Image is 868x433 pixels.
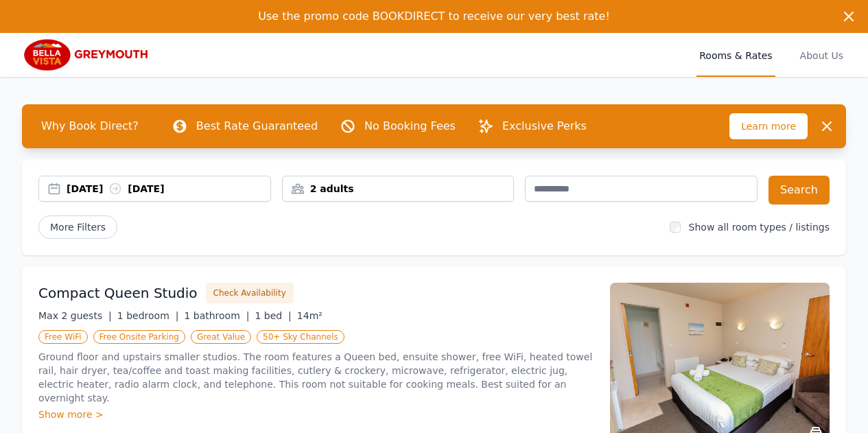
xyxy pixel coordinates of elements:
[38,310,112,321] span: Max 2 guests |
[364,118,456,134] p: No Booking Fees
[67,182,270,196] div: [DATE] [DATE]
[196,118,318,134] p: Best Rate Guaranteed
[22,38,154,71] img: Bella Vista Greymouth
[38,350,594,405] p: Ground floor and upstairs smaller studios. The room features a Queen bed, ensuite shower, free Wi...
[257,330,344,344] span: 50+ Sky Channels
[258,10,610,23] span: Use the promo code BOOKDIRECT to receive our very best rate!
[38,283,198,303] h3: Compact Queen Studio
[689,222,830,233] label: Show all room types / listings
[191,330,251,344] span: Great Value
[797,33,846,77] a: About Us
[206,283,294,303] button: Check Availability
[30,113,150,140] span: Why Book Direct?
[769,176,830,204] button: Search
[502,118,587,134] p: Exclusive Perks
[283,182,514,196] div: 2 adults
[297,310,322,321] span: 14m²
[38,330,88,344] span: Free WiFi
[184,310,249,321] span: 1 bathroom |
[38,215,117,239] span: More Filters
[729,113,808,139] span: Learn more
[696,33,775,77] a: Rooms & Rates
[38,408,594,421] div: Show more >
[93,330,185,344] span: Free Onsite Parking
[117,310,179,321] span: 1 bedroom |
[255,310,291,321] span: 1 bed |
